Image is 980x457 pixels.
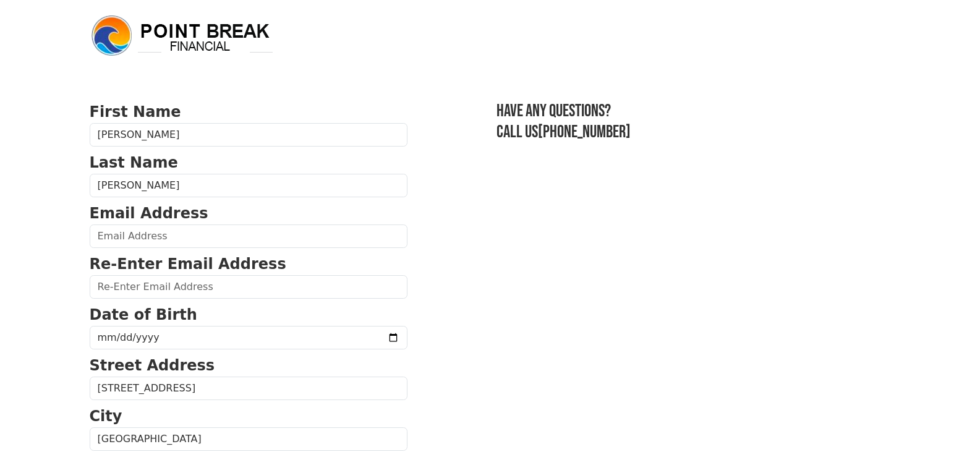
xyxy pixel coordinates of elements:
input: Re-Enter Email Address [90,275,407,299]
input: Last Name [90,174,407,197]
input: First Name [90,123,407,147]
a: [PHONE_NUMBER] [538,122,631,142]
img: logo.png [90,14,275,58]
strong: Street Address [90,357,215,374]
strong: Email Address [90,205,208,222]
h3: Call us [496,122,891,143]
strong: Re-Enter Email Address [90,255,286,273]
strong: City [90,408,122,425]
strong: First Name [90,103,181,121]
strong: Last Name [90,154,178,171]
h3: Have any questions? [496,101,891,122]
input: City [90,427,407,451]
input: Street Address [90,377,407,400]
strong: Date of Birth [90,306,197,323]
input: Email Address [90,224,407,248]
